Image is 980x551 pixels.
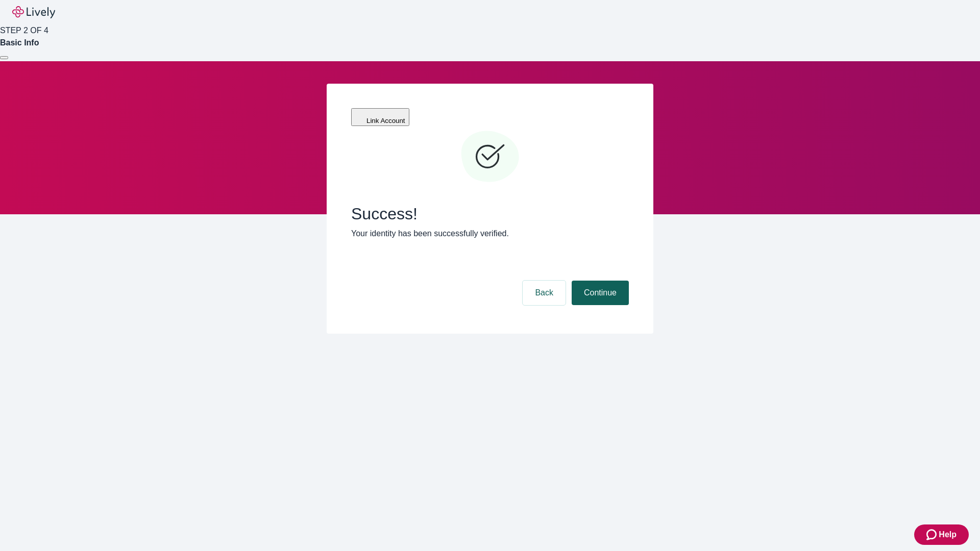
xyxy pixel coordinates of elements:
p: Your identity has been successfully verified. [351,228,629,240]
button: Continue [572,281,629,305]
span: Help [939,529,957,541]
svg: Zendesk support icon [926,529,939,541]
img: Lively [12,6,55,18]
svg: Checkmark icon [459,127,521,188]
span: Success! [351,204,629,223]
button: Back [523,281,566,305]
button: Zendesk support iconHelp [914,524,969,545]
button: Link Account [351,108,409,126]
